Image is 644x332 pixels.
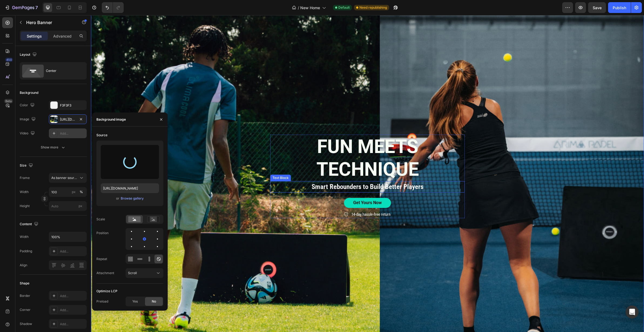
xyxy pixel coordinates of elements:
[49,187,87,197] input: px%
[20,102,36,109] div: Color
[20,190,29,194] label: Width
[613,5,626,11] div: Publish
[20,142,87,152] button: Show more
[20,307,31,312] div: Corner
[180,167,373,177] p: Smart Rebounders to Build Better Players
[5,58,13,62] div: 450
[72,190,76,194] div: px
[2,2,40,13] button: 7
[96,231,109,235] div: Position
[27,33,42,39] p: Settings
[96,299,108,304] div: Preload
[60,131,85,136] div: Add...
[70,189,77,195] button: %
[20,281,29,286] div: Shape
[60,103,85,108] div: F3F3F3
[60,249,85,254] div: Add...
[96,271,114,275] div: Attachment
[120,196,144,201] button: Browse gallery
[96,133,107,138] div: Source
[338,5,350,10] span: Default
[60,117,76,122] div: [URL][DOMAIN_NAME]
[262,185,291,191] p: Get Yours Now
[49,232,86,242] input: Auto
[41,145,66,150] div: Show more
[132,299,138,304] span: Yes
[4,99,13,103] div: Beta
[20,321,32,326] div: Shadow
[46,65,79,77] div: Center
[78,189,85,195] button: px
[101,183,159,193] input: https://example.com/image.jpg
[298,5,299,11] span: /
[79,204,82,208] span: px
[26,19,72,26] p: Hero Banner
[20,162,34,169] div: Size
[53,33,72,39] p: Advanced
[51,175,78,180] span: As banner source
[300,5,320,11] span: New Home
[102,2,124,13] div: Undo/Redo
[20,293,30,298] div: Border
[608,2,631,13] button: Publish
[152,299,156,304] span: No
[60,322,85,327] div: Add...
[253,183,300,193] a: Get Yours Now
[91,15,644,332] iframe: Design area
[60,294,85,298] div: Add...
[96,117,126,122] div: Background image
[588,2,606,13] button: Save
[179,119,374,166] h1: FUN MEETS TECHNIQUE
[49,201,87,211] input: px
[593,5,602,10] span: Save
[20,234,29,239] div: Width
[20,130,36,137] div: Video
[20,175,30,180] label: Frame
[35,4,38,11] p: 7
[96,289,117,294] div: Optimize LCP
[121,196,144,201] div: Browse gallery
[126,268,163,278] button: Scroll
[20,221,39,228] div: Content
[49,173,87,183] button: As banner source
[20,249,32,254] div: Padding
[128,271,137,275] span: Scroll
[60,308,85,313] div: Add...
[20,90,38,95] div: Background
[20,204,30,208] label: Height
[260,196,299,202] p: 14-day hassle-free return
[80,190,83,194] div: %
[626,306,639,318] div: Open Intercom Messenger
[96,257,107,261] div: Repeat
[20,263,27,268] div: Align
[20,51,38,58] div: Layout
[96,217,105,222] div: Scale
[359,5,387,10] span: Need republishing
[20,116,37,123] div: Image
[180,160,199,165] div: Text Block
[116,195,119,202] span: or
